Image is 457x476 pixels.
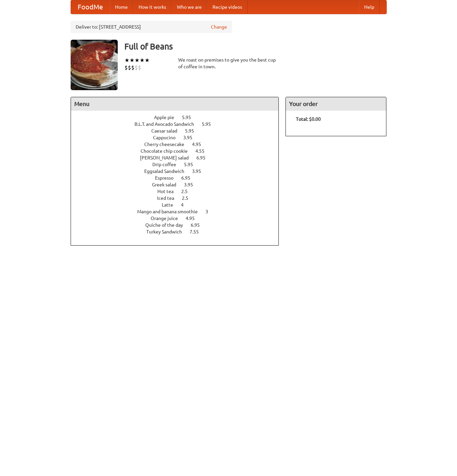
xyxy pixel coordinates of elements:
a: Apple pie 5.95 [154,115,203,120]
span: Turkey Sandwich [146,229,189,234]
li: ★ [145,57,150,64]
a: Cappucino 3.95 [153,135,205,140]
li: $ [124,64,128,71]
a: Cherry cheesecake 4.95 [144,142,214,147]
h3: Full of Beans [124,40,387,53]
a: [PERSON_NAME] salad 6.95 [140,155,218,160]
span: 3.95 [183,135,199,140]
li: $ [135,64,138,71]
a: B.L.T. and Avocado Sandwich 5.95 [135,121,223,127]
span: 2.5 [182,195,195,201]
span: 6.95 [181,175,197,181]
div: Deliver to: [STREET_ADDRESS] [71,21,232,33]
a: Help [359,0,380,14]
span: Drip coffee [152,162,183,167]
span: Iced tea [157,195,181,201]
a: Home [110,0,133,14]
a: Chocolate chip cookie 4.55 [141,148,217,154]
a: Caesar salad 5.95 [151,128,206,134]
a: Espresso 6.95 [155,175,203,181]
li: ★ [124,57,129,64]
span: Apple pie [154,115,181,120]
b: Total: $0.00 [296,116,321,122]
span: 3.95 [184,182,200,187]
span: Hot tea [157,189,180,194]
li: ★ [140,57,145,64]
span: 4.95 [186,216,201,221]
a: Drip coffee 5.95 [152,162,205,167]
h4: Your order [286,97,386,111]
a: Orange juice 4.95 [151,216,207,221]
a: Eggsalad Sandwich 3.95 [144,169,214,174]
span: 3.95 [192,169,208,174]
span: Greek salad [152,182,183,187]
span: B.L.T. and Avocado Sandwich [135,121,201,127]
a: Change [211,24,227,30]
a: FoodMe [71,0,110,14]
a: Who we are [172,0,207,14]
span: Orange juice [151,216,185,221]
a: How it works [133,0,172,14]
span: Chocolate chip cookie [141,148,194,154]
img: angular.jpg [71,40,118,90]
li: ★ [135,57,140,64]
span: Caesar salad [151,128,184,134]
a: Hot tea 2.5 [157,189,200,194]
span: Cappucino [153,135,182,140]
span: 7.55 [190,229,205,234]
span: 4.55 [195,148,211,154]
h4: Menu [71,97,279,111]
li: $ [138,64,141,71]
span: 5.95 [202,121,218,127]
span: Espresso [155,175,180,181]
span: 5.95 [182,115,198,120]
span: Eggsalad Sandwich [144,169,191,174]
li: $ [131,64,135,71]
a: Recipe videos [207,0,247,14]
span: Latte [162,202,180,208]
span: 6.95 [191,222,206,228]
a: Turkey Sandwich 7.55 [146,229,211,234]
li: ★ [129,57,135,64]
a: Mango and banana smoothie 3 [137,209,221,214]
span: 5.95 [184,162,200,167]
span: Mango and banana smoothie [137,209,204,214]
div: We roast on premises to give you the best cup of coffee in town. [178,57,279,70]
span: 3 [205,209,215,214]
li: $ [128,64,131,71]
a: Quiche of the day 6.95 [145,222,212,228]
span: 5.95 [185,128,201,134]
a: Greek salad 3.95 [152,182,205,187]
span: 4.95 [192,142,208,147]
span: Quiche of the day [145,222,190,228]
span: 2.5 [181,189,194,194]
span: [PERSON_NAME] salad [140,155,195,160]
a: Iced tea 2.5 [157,195,201,201]
span: 6.95 [196,155,212,160]
span: 4 [181,202,190,208]
span: Cherry cheesecake [144,142,191,147]
a: Latte 4 [162,202,196,208]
